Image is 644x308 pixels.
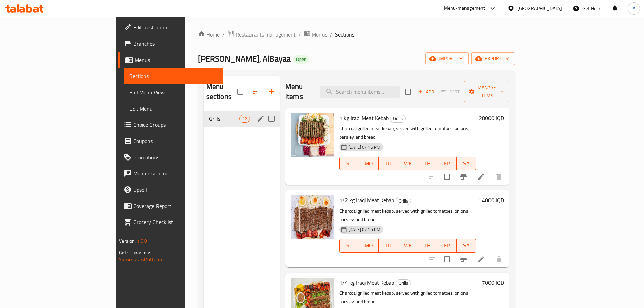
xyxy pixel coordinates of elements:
[119,255,162,264] a: Support.OpsPlatform
[477,173,485,181] a: Edit menu item
[291,195,334,239] img: 1/2 kg Iraqi Meat Kebab
[415,87,437,97] span: Add item
[129,72,218,80] span: Sections
[247,84,264,100] span: Sort sections
[133,218,218,226] span: Grocery Checklist
[264,84,280,100] button: Add section
[379,157,398,170] button: TU
[418,239,437,253] button: TH
[330,30,332,39] li: /
[390,115,405,122] span: Grills
[362,159,376,168] span: MO
[129,88,218,96] span: Full Menu View
[304,30,327,39] a: Menus
[464,81,509,102] button: Manage items
[118,149,223,165] a: Promotions
[517,5,562,12] div: [GEOGRAPHIC_DATA]
[293,55,309,64] div: Open
[479,113,504,123] h6: 28000 IQD
[379,239,398,253] button: TU
[390,115,406,123] div: Grills
[491,251,507,267] button: delete
[471,52,515,65] button: export
[124,84,223,100] a: Full Menu View
[312,30,327,39] span: Menus
[124,68,223,84] a: Sections
[345,144,383,150] span: [DATE] 07:15 PM
[381,159,396,168] span: TU
[396,197,411,205] div: Grills
[228,30,296,39] a: Restaurants management
[381,241,396,251] span: TU
[129,104,218,113] span: Edit Menu
[342,159,357,168] span: SU
[198,51,291,66] span: [PERSON_NAME], AlBayaa
[421,241,435,251] span: TH
[339,239,359,253] button: SU
[209,115,239,123] span: Grills
[320,86,400,98] input: search
[133,23,218,31] span: Edit Restaurant
[222,30,225,39] li: /
[339,207,476,224] p: Charcoal grilled meat kebab, served with grilled tomatoes, onions, parsley, and bread.
[118,117,223,133] a: Choice Groups
[440,159,454,168] span: FR
[291,113,334,157] img: 1 kg Iraqi Meat Kebab
[118,52,223,68] a: Menus
[133,137,218,145] span: Coupons
[339,289,479,306] p: Charcoal grilled meat kebab, served with grilled tomatoes, onions, parsley, and bread.
[440,241,454,251] span: FR
[118,35,223,52] a: Branches
[236,30,296,39] span: Restaurants management
[359,157,379,170] button: MO
[362,241,376,251] span: MO
[133,202,218,210] span: Coverage Report
[118,133,223,149] a: Coupons
[479,195,504,205] h6: 14000 IQD
[204,108,280,129] nav: Menu sections
[396,279,411,287] span: Grills
[118,198,223,214] a: Coverage Report
[335,30,354,39] span: Sections
[457,239,476,253] button: SA
[293,56,309,62] span: Open
[339,278,394,288] span: 1/4 kg Iraqi Meat Kebab
[198,30,515,39] nav: breadcrumb
[444,4,485,13] div: Menu-management
[437,87,464,97] span: Select section first
[118,214,223,230] a: Grocery Checklist
[339,124,476,141] p: Charcoal grilled meat kebab, served with grilled tomatoes, onions, parsley, and bread.
[457,157,476,170] button: SA
[119,248,150,257] span: Get support on:
[398,157,418,170] button: WE
[359,239,379,253] button: MO
[133,121,218,129] span: Choice Groups
[339,113,389,123] span: 1 kg Iraqi Meat Kebab
[398,239,418,253] button: WE
[342,241,357,251] span: SU
[133,40,218,48] span: Branches
[431,54,463,63] span: import
[417,88,435,96] span: Add
[118,19,223,35] a: Edit Restaurant
[133,153,218,161] span: Promotions
[425,52,469,65] button: import
[401,159,415,168] span: WE
[401,241,415,251] span: WE
[437,157,457,170] button: FR
[440,170,454,184] span: Select to update
[470,83,504,100] span: Manage items
[491,169,507,185] button: delete
[401,85,415,99] span: Select section
[118,165,223,182] a: Menu disclaimer
[239,115,250,123] div: items
[133,186,218,194] span: Upsell
[455,251,472,267] button: Branch-specific-item
[477,255,485,263] a: Edit menu item
[240,116,250,122] span: 12
[633,5,635,12] span: A
[285,81,312,102] h2: Menu items
[455,169,472,185] button: Branch-specific-item
[421,159,435,168] span: TH
[396,279,411,287] div: Grills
